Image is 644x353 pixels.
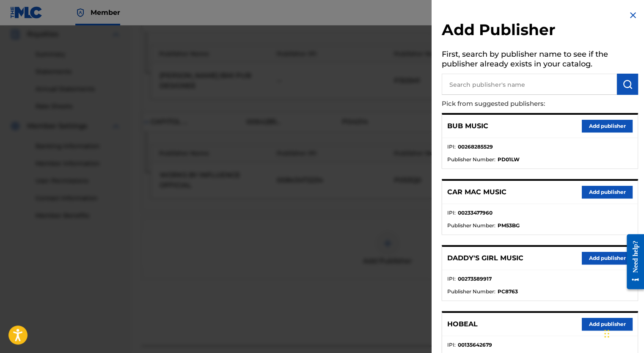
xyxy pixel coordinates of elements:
[458,209,493,217] strong: 00233477960
[458,275,492,283] strong: 00273589917
[442,47,638,74] h5: First, search by publisher name to see if the publisher already exists in your catalog.
[458,341,492,349] strong: 00135642679
[447,222,495,229] span: Publisher Number :
[447,143,456,151] span: IPI :
[582,252,633,265] button: Add publisher
[622,79,633,89] img: Search Works
[447,288,495,295] span: Publisher Number :
[604,321,609,346] div: Drag
[582,120,633,132] button: Add publisher
[442,74,617,95] input: Search publisher's name
[10,6,43,19] img: MLC Logo
[602,312,644,353] iframe: Chat Widget
[75,8,85,18] img: Top Rightsholder
[447,341,456,349] span: IPI :
[498,222,520,229] strong: PM53BG
[620,228,644,296] iframe: Resource Center
[582,186,633,199] button: Add publisher
[447,319,478,329] p: HOBEAL
[447,187,506,197] p: CAR MAC MUSIC
[582,318,633,331] button: Add publisher
[91,8,120,17] span: Member
[447,209,456,217] span: IPI :
[442,20,638,42] h2: Add Publisher
[447,156,495,163] span: Publisher Number :
[498,288,518,295] strong: PC8763
[442,95,590,113] p: Pick from suggested publishers:
[447,275,456,283] span: IPI :
[458,143,493,151] strong: 00268285529
[447,121,488,131] p: BUB MUSIC
[447,253,523,263] p: DADDY'S GIRL MUSIC
[498,156,520,163] strong: PD01LW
